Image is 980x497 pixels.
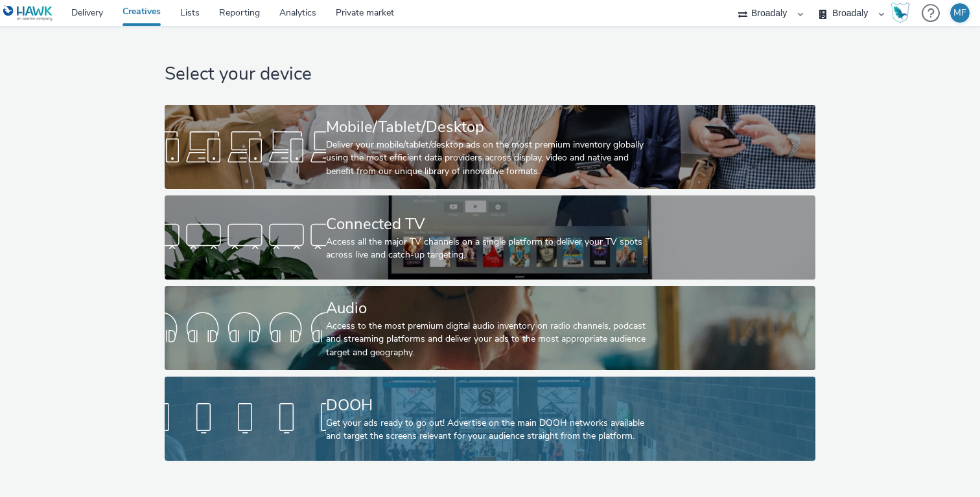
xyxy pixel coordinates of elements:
[165,62,815,87] h1: Select your device
[165,195,815,280] a: Connected TVAccess all the major TV channels on a single platform to deliver your TV spots across...
[326,138,649,178] div: Deliver your mobile/tablet/desktop ads on the most premium inventory globally using the most effi...
[891,3,915,23] a: Hawk Academy
[953,3,966,23] div: MF
[326,320,649,359] div: Access to the most premium digital audio inventory on radio channels, podcast and streaming platf...
[165,377,815,461] a: DOOHGet your ads ready to go out! Advertise on the main DOOH networks available and target the sc...
[891,3,910,23] img: Hawk Academy
[3,5,53,21] img: undefined Logo
[326,297,649,320] div: Audio
[326,394,649,417] div: DOOH
[326,417,649,443] div: Get your ads ready to go out! Advertise on the main DOOH networks available and target the screen...
[326,116,649,138] div: Mobile/Tablet/Desktop
[165,105,815,189] a: Mobile/Tablet/DesktopDeliver your mobile/tablet/desktop ads on the most premium inventory globall...
[326,236,649,262] div: Access all the major TV channels on a single platform to deliver your TV spots across live and ca...
[326,213,649,236] div: Connected TV
[165,286,815,370] a: AudioAccess to the most premium digital audio inventory on radio channels, podcast and streaming ...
